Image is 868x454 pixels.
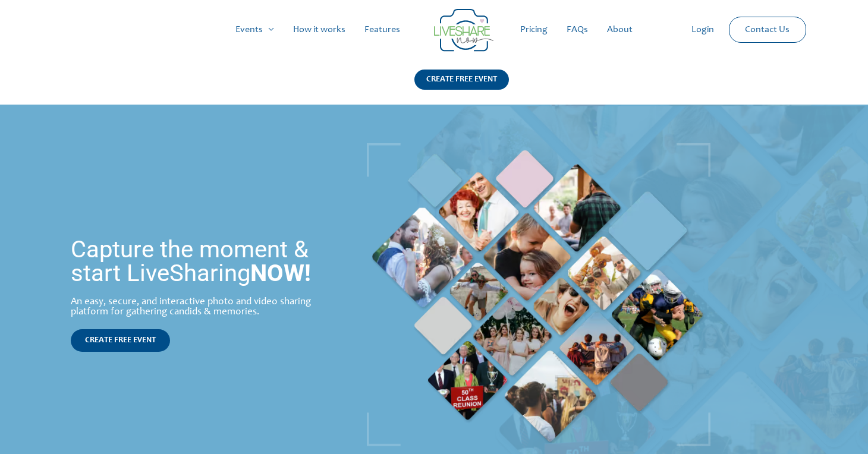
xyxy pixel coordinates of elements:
a: FAQs [557,11,597,49]
div: CREATE FREE EVENT [414,70,509,90]
a: CREATE FREE EVENT [71,329,170,352]
a: Features [355,11,410,49]
a: How it works [284,11,355,49]
h1: Capture the moment & start LiveSharing [71,238,344,285]
a: About [597,11,642,49]
a: CREATE FREE EVENT [414,70,509,105]
a: Events [226,11,284,49]
img: Group 14 | Live Photo Slideshow for Events | Create Free Events Album for Any Occasion [434,9,493,52]
nav: Site Navigation [21,11,847,49]
a: Login [682,11,724,49]
img: home_banner_pic | Live Photo Slideshow for Events | Create Free Events Album for Any Occasion [367,143,710,446]
a: Pricing [511,11,557,49]
span: CREATE FREE EVENT [85,336,156,345]
div: An easy, secure, and interactive photo and video sharing platform for gathering candids & memories. [71,297,344,317]
strong: NOW! [250,259,311,287]
a: Contact Us [735,17,799,42]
